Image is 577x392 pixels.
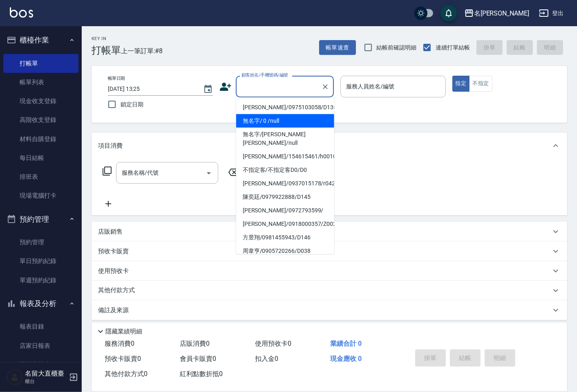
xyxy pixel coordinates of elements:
span: 業績合計 0 [330,340,362,347]
p: 預收卡販賣 [98,247,129,256]
div: 預收卡販賣 [92,241,567,261]
label: 顧客姓名/手機號碼/編號 [242,72,288,78]
a: 打帳單 [3,54,78,73]
button: 不指定 [469,76,492,92]
span: 紅利點數折抵 0 [180,370,223,378]
div: 名[PERSON_NAME] [474,8,529,18]
button: Choose date, selected date is 2025-08-24 [198,79,218,99]
button: save [441,5,457,21]
button: 預約管理 [3,209,78,230]
div: 使用預收卡 [92,261,567,281]
span: 連續打單結帳 [436,43,470,52]
div: 其他付款方式 [92,281,567,300]
a: 單週預約紀錄 [3,271,78,290]
li: [PERSON_NAME]/0918000357/Z002 [236,217,334,231]
button: 名[PERSON_NAME] [461,5,532,22]
span: 其他付款方式 0 [105,370,148,378]
button: 報表及分析 [3,293,78,314]
span: 預收卡販賣 0 [105,355,141,363]
span: 扣入金 0 [255,355,278,363]
li: 陳奕廷/0979922888/D145 [236,190,334,204]
p: 項目消費 [98,142,123,150]
a: 每日結帳 [3,149,78,167]
a: 報表目錄 [3,317,78,336]
button: 櫃檯作業 [3,29,78,51]
p: 櫃台 [25,378,67,385]
p: 店販銷售 [98,228,123,236]
span: 鎖定日期 [121,100,143,109]
p: 備註及來源 [98,306,129,315]
img: Person [7,369,23,385]
a: 店家日報表 [3,336,78,355]
span: 店販消費 0 [180,340,210,347]
div: 店販銷售 [92,222,567,241]
p: 其他付款方式 [98,286,139,295]
div: 項目消費 [92,133,567,159]
button: Clear [320,81,331,92]
span: 使用預收卡 0 [255,340,291,347]
li: 周韋亨/0905720266/D038 [236,244,334,258]
button: 帳單速查 [319,40,356,55]
li: 無名字/ 0 /null [236,114,334,128]
a: 互助日報表 [3,355,78,374]
a: 排班表 [3,167,78,186]
a: 材料自購登錄 [3,130,78,149]
a: 現場電腦打卡 [3,186,78,205]
li: [PERSON_NAME]/0972793599/ [236,204,334,217]
p: 隱藏業績明細 [105,327,142,336]
button: 指定 [452,76,470,92]
h3: 打帳單 [92,45,121,56]
a: 帳單列表 [3,73,78,92]
span: 會員卡販賣 0 [180,355,216,363]
li: [PERSON_NAME]/0937015178/r042 [236,177,334,190]
button: Open [202,167,215,180]
li: 不指定客/不指定客D0/D0 [236,163,334,177]
button: 登出 [536,6,567,21]
li: 方昱翔/0981455943/D146 [236,231,334,244]
label: 帳單日期 [108,75,125,81]
div: 備註及來源 [92,300,567,320]
h2: Key In [92,36,121,41]
span: 服務消費 0 [105,340,134,347]
li: [PERSON_NAME]/154615461/h0010 [236,150,334,163]
h5: 名留大直櫃臺 [25,369,67,378]
a: 現金收支登錄 [3,92,78,110]
li: [PERSON_NAME]/0975103058/D136 [236,101,334,114]
p: 使用預收卡 [98,267,129,275]
span: 結帳前確認明細 [377,43,417,52]
a: 預約管理 [3,233,78,252]
input: YYYY/MM/DD hh:mm [108,82,195,96]
a: 高階收支登錄 [3,110,78,129]
a: 單日預約紀錄 [3,252,78,270]
li: 無名字/[PERSON_NAME] [PERSON_NAME]/null [236,128,334,150]
img: Logo [10,7,33,18]
span: 上一筆訂單:#8 [121,46,163,56]
span: 現金應收 0 [330,355,362,363]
